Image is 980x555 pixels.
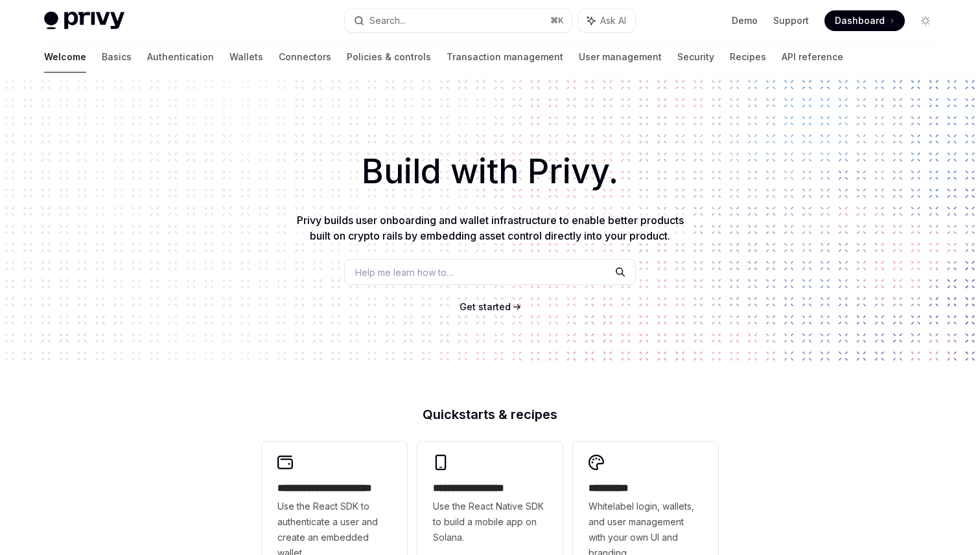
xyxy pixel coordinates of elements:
[782,41,843,73] a: API reference
[730,41,766,73] a: Recipes
[102,41,132,73] a: Basics
[460,300,511,313] a: Get started
[677,41,714,73] a: Security
[550,16,564,26] span: ⌘ K
[447,41,563,73] a: Transaction management
[297,214,684,242] span: Privy builds user onboarding and wallet infrastructure to enable better products built on crypto ...
[347,41,431,73] a: Policies & controls
[773,14,809,27] a: Support
[147,41,214,73] a: Authentication
[915,10,936,31] button: Toggle dark mode
[578,9,635,32] button: Ask AI
[262,408,718,421] h2: Quickstarts & recipes
[433,499,547,545] span: Use the React Native SDK to build a mobile app on Solana.
[835,14,885,27] span: Dashboard
[279,41,331,73] a: Connectors
[600,14,626,27] span: Ask AI
[44,41,86,73] a: Welcome
[229,41,263,73] a: Wallets
[460,301,511,312] span: Get started
[824,10,905,31] a: Dashboard
[579,41,662,73] a: User management
[21,146,959,197] h1: Build with Privy.
[732,14,758,27] a: Demo
[369,13,406,28] div: Search...
[355,266,454,279] span: Help me learn how to…
[345,9,572,32] button: Search...⌘K
[44,12,124,30] img: light logo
